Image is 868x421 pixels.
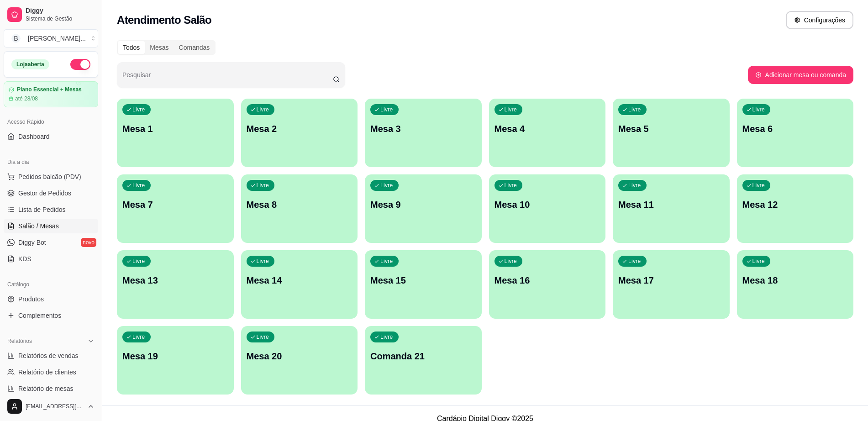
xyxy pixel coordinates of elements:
[18,254,32,263] span: KDS
[370,122,476,135] p: Mesa 3
[70,59,90,70] button: Alterar Status
[365,250,482,319] button: LivreMesa 15
[257,106,269,113] p: Livre
[752,258,765,265] p: Livre
[247,122,352,135] p: Mesa 2
[742,122,848,135] p: Mesa 6
[7,337,32,345] span: Relatórios
[18,189,71,198] span: Gestor de Pedidos
[122,74,333,83] input: Pesquisar
[786,11,853,29] button: Configurações
[117,174,234,243] button: LivreMesa 7
[4,292,98,306] a: Produtos
[505,182,517,189] p: Livre
[18,368,76,377] span: Relatório de clientes
[4,308,98,323] a: Complementos
[380,106,393,113] p: Livre
[26,7,95,15] span: Diggy
[4,395,98,417] button: [EMAIL_ADDRESS][DOMAIN_NAME]
[618,122,724,135] p: Mesa 5
[4,115,98,129] div: Acesso Rápido
[4,202,98,217] a: Lista de Pedidos
[18,221,59,231] span: Salão / Mesas
[28,34,86,43] div: [PERSON_NAME] ...
[748,66,853,84] button: Adicionar mesa ou comanda
[4,169,98,184] button: Pedidos balcão (PDV)
[489,250,606,319] button: LivreMesa 16
[4,155,98,169] div: Dia a dia
[26,403,84,410] span: [EMAIL_ADDRESS][DOMAIN_NAME]
[11,59,49,69] div: Loja aberta
[618,198,724,211] p: Mesa 11
[4,129,98,144] a: Dashboard
[380,258,393,265] p: Livre
[494,274,600,287] p: Mesa 16
[117,13,211,27] h2: Atendimento Salão
[122,274,228,287] p: Mesa 13
[247,274,352,287] p: Mesa 14
[241,99,358,167] button: LivreMesa 2
[18,384,74,393] span: Relatório de mesas
[489,174,606,243] button: LivreMesa 10
[4,81,98,107] a: Plano Essencial + Mesasaté 28/08
[174,41,215,54] div: Comandas
[4,348,98,363] a: Relatórios de vendas
[494,198,600,211] p: Mesa 10
[505,106,517,113] p: Livre
[241,250,358,319] button: LivreMesa 14
[18,351,79,360] span: Relatórios de vendas
[122,122,228,135] p: Mesa 1
[241,174,358,243] button: LivreMesa 8
[752,182,765,189] p: Livre
[257,258,269,265] p: Livre
[380,333,393,341] p: Livre
[489,99,606,167] button: LivreMesa 4
[628,106,641,113] p: Livre
[122,350,228,363] p: Mesa 19
[18,295,44,304] span: Produtos
[737,99,854,167] button: LivreMesa 6
[494,122,600,135] p: Mesa 4
[370,198,476,211] p: Mesa 9
[26,15,95,22] span: Sistema de Gestão
[4,365,98,379] a: Relatório de clientes
[613,250,730,319] button: LivreMesa 17
[370,350,476,363] p: Comanda 21
[4,381,98,396] a: Relatório de mesas
[18,311,61,320] span: Complementos
[17,86,82,93] article: Plano Essencial + Mesas
[117,250,234,319] button: LivreMesa 13
[241,326,358,395] button: LivreMesa 20
[628,182,641,189] p: Livre
[257,182,269,189] p: Livre
[742,198,848,211] p: Mesa 12
[737,250,854,319] button: LivreMesa 18
[132,182,145,189] p: Livre
[613,99,730,167] button: LivreMesa 5
[257,333,269,341] p: Livre
[4,186,98,200] a: Gestor de Pedidos
[4,252,98,266] a: KDS
[4,4,98,26] a: DiggySistema de Gestão
[380,182,393,189] p: Livre
[4,277,98,292] div: Catálogo
[365,99,482,167] button: LivreMesa 3
[628,258,641,265] p: Livre
[247,350,352,363] p: Mesa 20
[737,174,854,243] button: LivreMesa 12
[505,258,517,265] p: Livre
[132,106,145,113] p: Livre
[4,235,98,250] a: Diggy Botnovo
[18,205,66,214] span: Lista de Pedidos
[18,172,81,181] span: Pedidos balcão (PDV)
[18,238,46,247] span: Diggy Bot
[618,274,724,287] p: Mesa 17
[132,258,145,265] p: Livre
[365,326,482,395] button: LivreComanda 21
[752,106,765,113] p: Livre
[122,198,228,211] p: Mesa 7
[118,41,145,54] div: Todos
[613,174,730,243] button: LivreMesa 11
[132,333,145,341] p: Livre
[247,198,352,211] p: Mesa 8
